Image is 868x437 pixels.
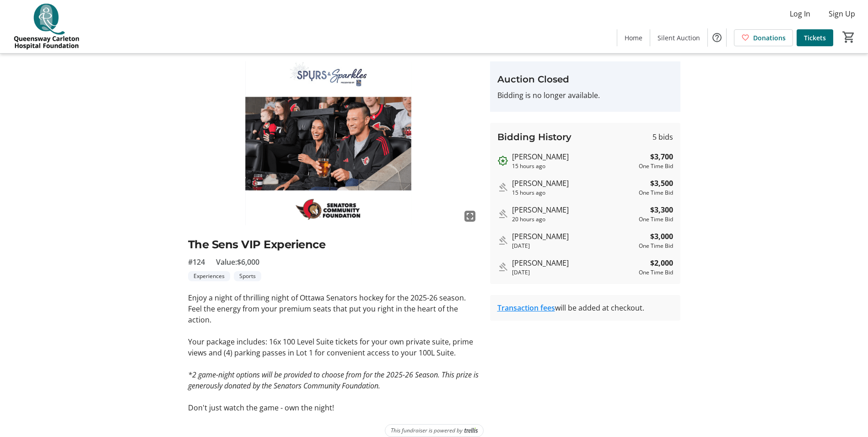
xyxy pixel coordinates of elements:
mat-icon: fullscreen [464,211,475,222]
strong: $3,700 [650,151,673,162]
mat-icon: Outbid [497,262,508,273]
span: Value: $6,000 [216,257,259,268]
div: [DATE] [512,268,635,277]
span: Log In [790,8,810,19]
p: Don't just watch the game - own the night! [188,402,479,413]
div: 15 hours ago [512,189,635,197]
div: [PERSON_NAME] [512,257,635,268]
strong: $2,000 [650,257,673,268]
div: [DATE] [512,242,635,250]
div: 20 hours ago [512,215,635,224]
a: Silent Auction [650,29,707,46]
span: 5 bids [652,131,673,142]
div: One Time Bid [639,268,673,277]
img: Trellis Logo [464,427,478,434]
h3: Bidding History [497,130,571,144]
strong: $3,300 [650,204,673,215]
div: [PERSON_NAME] [512,151,635,162]
span: Tickets [804,33,826,43]
mat-icon: Outbid [497,208,508,219]
h3: Auction Closed [497,72,673,86]
span: Sign Up [829,8,855,19]
button: Sign Up [821,6,863,21]
mat-icon: Outbid [497,235,508,246]
div: One Time Bid [639,189,673,197]
div: One Time Bid [639,215,673,224]
div: One Time Bid [639,242,673,250]
div: 15 hours ago [512,162,635,170]
div: [PERSON_NAME] [512,204,635,215]
div: will be added at checkout. [497,302,673,313]
p: Bidding is no longer available. [497,90,673,101]
p: Your package includes: 16x 100 Level Suite tickets for your own private suite, prime views and (4... [188,336,479,358]
div: [PERSON_NAME] [512,231,635,242]
strong: $3,500 [650,178,673,189]
a: Donations [734,29,793,46]
tr-label-badge: Experiences [188,271,230,281]
button: Help [708,28,726,47]
span: This fundraiser is powered by [391,426,463,435]
img: QCH Foundation's Logo [5,4,87,49]
mat-icon: Outbid [497,182,508,193]
span: Silent Auction [658,33,700,43]
a: Home [617,29,650,46]
strong: $3,000 [650,231,673,242]
em: *2 game-night options will be provided to choose from for the 2025-26 Season. This prize is gener... [188,370,479,391]
div: One Time Bid [639,162,673,170]
p: Enjoy a night of thrilling night of Ottawa Senators hockey for the 2025-26 season. Feel the energ... [188,292,479,325]
button: Log In [782,6,818,21]
img: Image [188,61,479,225]
button: Cart [841,29,857,45]
a: Tickets [797,29,833,46]
span: #124 [188,257,205,268]
span: Home [625,33,642,43]
div: [PERSON_NAME] [512,178,635,189]
tr-label-badge: Sports [234,271,261,281]
h2: The Sens VIP Experience [188,236,479,253]
a: Transaction fees [497,303,555,313]
span: Donations [753,33,786,43]
mat-icon: Outbid [497,155,508,166]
